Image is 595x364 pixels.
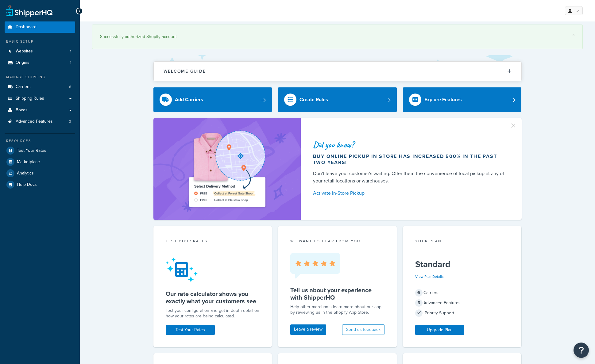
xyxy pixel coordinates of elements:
[415,289,423,297] span: 6
[5,75,75,80] div: Manage Shipping
[5,145,75,156] a: Test Your Rates
[5,81,75,93] a: Carriers6
[17,148,46,153] span: Test Your Rates
[16,25,37,30] span: Dashboard
[16,108,28,113] span: Boxes
[415,259,509,269] h5: Standard
[166,325,215,335] a: Test Your Rates
[278,87,397,112] a: Create Rules
[313,189,507,197] a: Activate In-Store Pickup
[166,308,260,319] div: Test your configuration and get in-depth detail on how your rates are being calculated.
[415,299,509,307] div: Advanced Features
[100,33,575,41] div: Successfully authorized Shopify account
[313,170,507,185] div: Don't leave your customer's waiting. Offer them the convenience of local pickup at any of your re...
[5,57,75,68] a: Origins1
[572,33,575,37] a: ×
[342,324,384,335] button: Send us feedback
[17,182,37,187] span: Help Docs
[172,127,283,211] img: ad-shirt-map-b0359fc47e01cab431d101c4b569394f6a03f54285957d908178d52f29eb9668.png
[5,116,75,127] a: Advanced Features3
[5,39,75,44] div: Basic Setup
[5,116,75,127] li: Advanced Features
[415,238,509,245] div: Your Plan
[5,168,75,179] a: Analytics
[5,105,75,116] a: Boxes
[290,304,384,315] p: Help other merchants learn more about our app by reviewing us in the Shopify App Store.
[16,49,33,54] span: Websites
[153,87,272,112] a: Add Carriers
[5,57,75,68] li: Origins
[16,119,53,124] span: Advanced Features
[574,343,589,358] button: Open Resource Center
[154,62,521,81] button: Welcome Guide
[5,179,75,190] a: Help Docs
[299,95,328,104] div: Create Rules
[415,325,464,335] a: Upgrade Plan
[16,84,31,90] span: Carriers
[290,324,326,335] a: Leave a review
[5,46,75,57] li: Websites
[290,238,384,244] p: we want to hear from you
[415,289,509,297] div: Carriers
[5,156,75,167] a: Marketplace
[17,159,40,165] span: Marketplace
[313,153,507,166] div: Buy online pickup in store has increased 500% in the past two years!
[5,46,75,57] a: Websites1
[424,95,462,104] div: Explore Features
[5,21,75,33] a: Dashboard
[70,60,71,65] span: 1
[166,238,260,245] div: Test your rates
[403,87,522,112] a: Explore Features
[313,140,507,149] div: Did you know?
[164,69,206,74] h2: Welcome Guide
[69,119,71,124] span: 3
[175,95,203,104] div: Add Carriers
[415,299,423,307] span: 3
[415,274,444,279] a: View Plan Details
[16,96,44,101] span: Shipping Rules
[415,309,509,317] div: Priority Support
[16,60,29,65] span: Origins
[5,93,75,104] a: Shipping Rules
[70,49,71,54] span: 1
[5,81,75,93] li: Carriers
[290,286,384,301] h5: Tell us about your experience with ShipperHQ
[69,84,71,90] span: 6
[17,171,34,176] span: Analytics
[166,290,260,305] h5: Our rate calculator shows you exactly what your customers see
[5,138,75,144] div: Resources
